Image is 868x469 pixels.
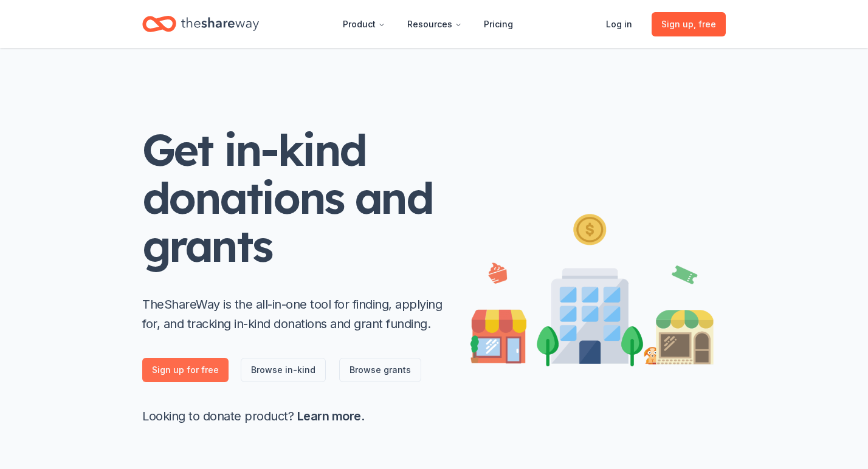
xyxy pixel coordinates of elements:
[333,10,523,38] nav: Main
[142,406,446,426] p: Looking to donate product? .
[596,12,642,36] a: Log in
[398,12,472,36] button: Resources
[241,358,326,382] a: Browse in-kind
[339,358,421,382] a: Browse grants
[474,12,523,36] a: Pricing
[661,17,716,32] span: Sign up
[142,126,446,270] h1: Get in-kind donations and grants
[694,19,716,29] span: , free
[470,209,714,366] img: Illustration for landing page
[142,358,229,382] a: Sign up for free
[142,10,259,38] a: Home
[297,409,361,423] a: Learn more
[142,295,446,334] p: TheShareWay is the all-in-one tool for finding, applying for, and tracking in-kind donations and ...
[333,12,395,36] button: Product
[652,12,726,36] a: Sign up, free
